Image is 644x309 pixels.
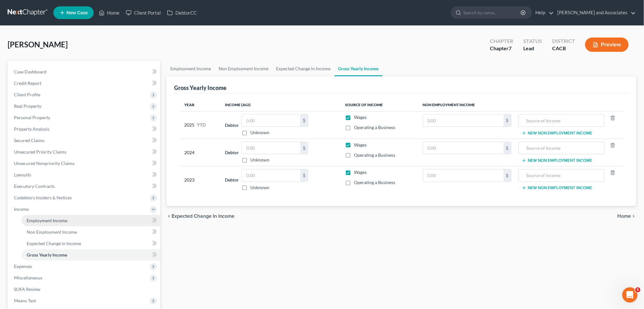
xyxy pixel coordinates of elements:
div: Chapter [490,38,513,45]
span: YTD [197,122,206,128]
input: Search by name... [464,7,522,18]
input: Source of Income [522,114,601,127]
span: Client Profile [14,92,40,97]
span: Expected Change in Income [172,214,235,219]
a: Gross Yearly Income [22,249,160,261]
button: Home chevron_right [618,214,636,219]
button: New Non Employment Income [522,185,593,190]
span: Employment Income [27,218,67,223]
a: Executory Contracts [9,181,160,192]
i: chevron_right [631,214,636,219]
span: Means Test [14,298,36,303]
span: Operating a Business [354,180,395,185]
label: Debtor [225,122,239,128]
a: Help [532,7,554,18]
iframe: Intercom live chat [622,287,638,303]
span: Lawsuits [14,172,31,177]
a: Non Employment Income [22,226,160,238]
div: Lead [523,45,542,52]
label: Debtor [225,176,239,183]
div: $ [300,169,308,182]
span: Personal Property [14,115,50,120]
div: Chapter [490,45,513,52]
div: 2024 [184,142,215,163]
label: Unknown [250,184,269,191]
a: Credit Report [9,78,160,89]
div: District [552,38,575,45]
span: Secured Claims [14,138,44,143]
input: 0.00 [423,169,504,182]
span: Codebtors Insiders & Notices [14,195,72,200]
span: Property Analysis [14,126,49,132]
span: Operating a Business [354,152,395,158]
span: Non Employment Income [27,229,77,235]
input: Source of Income [522,169,601,182]
a: Secured Claims [9,135,160,146]
a: SOFA Review [9,284,160,295]
div: $ [300,114,308,127]
span: New Case [66,10,88,15]
span: Expenses [14,264,32,269]
span: Operating a Business [354,125,395,130]
a: Client Portal [123,7,164,18]
span: Income [14,206,29,212]
i: chevron_left [166,214,172,219]
a: Unsecured Priority Claims [9,146,160,158]
span: Expected Change in Income [27,241,81,246]
span: Wages [354,142,367,148]
div: CACB [552,45,575,52]
input: Source of Income [522,142,601,154]
input: 0.00 [423,114,504,127]
button: Preview [585,38,629,52]
div: Gross Yearly Income [174,84,227,92]
a: Expected Change in Income [22,238,160,249]
th: Non Employment Income [418,99,624,111]
a: Employment Income [22,215,160,226]
a: Home [96,7,123,18]
th: Year [179,99,220,111]
span: Unsecured Nonpriority Claims [14,161,75,166]
span: Real Property [14,103,41,109]
a: Non Employment Income [215,61,273,76]
a: DebtorCC [164,7,200,18]
a: [PERSON_NAME] and Associates [554,7,636,18]
button: New Non Employment Income [522,131,593,136]
a: Case Dashboard [9,66,160,78]
th: Income (AGI) [220,99,340,111]
input: 0.00 [242,114,300,127]
a: Property Analysis [9,123,160,135]
a: Unsecured Nonpriority Claims [9,158,160,169]
a: Gross Yearly Income [335,61,383,76]
span: Executory Contracts [14,183,55,189]
label: Unknown [250,157,269,163]
div: Status [523,38,542,45]
a: Expected Change in Income [273,61,335,76]
span: 5 [635,287,641,292]
span: [PERSON_NAME] [8,40,68,49]
input: 0.00 [242,142,300,154]
a: Lawsuits [9,169,160,181]
label: Debtor [225,149,239,156]
span: Wages [354,169,367,175]
span: SOFA Review [14,286,40,292]
label: Unknown [250,129,269,136]
div: 2025 [184,114,215,136]
div: $ [300,142,308,154]
span: Miscellaneous [14,275,42,280]
span: Wages [354,114,367,120]
button: chevron_left Expected Change in Income [166,214,235,219]
span: Home [618,214,631,219]
span: Unsecured Priority Claims [14,149,66,154]
span: 7 [509,45,512,51]
div: $ [504,169,511,182]
div: $ [504,114,511,127]
button: New Non Employment Income [522,158,593,163]
span: Gross Yearly Income [27,252,67,257]
th: Source of Income [340,99,417,111]
div: 2023 [184,169,215,191]
input: 0.00 [242,169,300,182]
a: Employment Income [166,61,215,76]
span: Case Dashboard [14,69,46,74]
input: 0.00 [423,142,504,154]
div: $ [504,142,511,154]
